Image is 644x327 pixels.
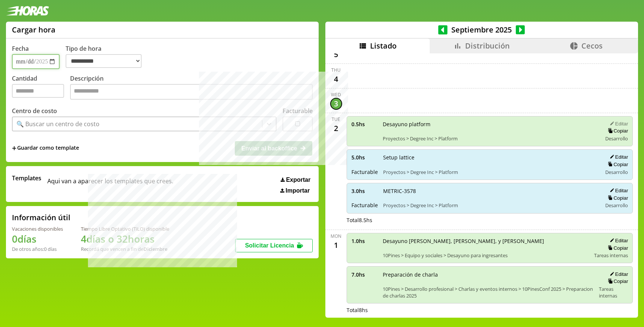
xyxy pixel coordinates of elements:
[383,237,589,245] span: Desayuno [PERSON_NAME], [PERSON_NAME], y [PERSON_NAME]
[282,107,313,115] label: Facturable
[143,246,167,252] b: Diciembre
[330,73,342,85] div: 4
[12,144,79,152] span: +Guardar como template
[607,154,628,160] button: Editar
[81,232,169,246] h1: 4 días o 32 horas
[594,252,628,259] span: Tareas internas
[12,144,16,152] span: +
[12,212,70,222] h2: Información útil
[331,67,341,73] div: Thu
[383,286,594,299] span: 10Pines > Desarrollo profesional > Charlas y eventos internos > 10PinesConf 2025 > Preparacion de...
[66,54,142,68] select: Tipo de hora
[383,169,597,175] span: Proyectos > Degree Inc > Platform
[351,168,378,175] span: Facturable
[605,169,628,175] span: Desarrollo
[331,233,341,239] div: Mon
[383,202,597,209] span: Proyectos > Degree Inc > Platform
[331,91,341,98] div: Wed
[278,176,313,184] button: Exportar
[285,187,310,194] span: Importar
[351,154,378,161] span: 5.0 hs
[351,237,378,245] span: 1.0 hs
[12,44,29,53] label: Fecha
[607,271,628,277] button: Editar
[606,161,628,168] button: Copiar
[330,49,342,60] div: 5
[12,25,56,35] h1: Cargar hora
[12,84,64,98] input: Cantidad
[606,245,628,251] button: Copiar
[70,84,313,100] textarea: Descripción
[599,286,628,299] span: Tareas internas
[70,74,313,102] label: Descripción
[330,122,342,134] div: 2
[330,98,342,110] div: 3
[351,121,378,128] span: 0.5 hs
[607,187,628,194] button: Editar
[606,195,628,201] button: Copiar
[383,187,597,194] span: METRIC-3578
[351,271,378,278] span: 7.0 hs
[351,202,378,209] span: Facturable
[12,74,70,102] label: Cantidad
[12,225,63,232] div: Vacaciones disponibles
[351,187,378,194] span: 3.0 hs
[12,174,41,182] span: Templates
[383,154,597,161] span: Setup lattice
[286,177,310,183] span: Exportar
[235,239,313,252] button: Solicitar Licencia
[581,41,603,51] span: Cecos
[370,41,397,51] span: Listado
[12,246,63,252] div: De otros años: 0 días
[16,120,100,128] div: 🔍 Buscar un centro de costo
[606,278,628,284] button: Copiar
[325,53,638,317] div: scrollable content
[330,239,342,251] div: 1
[605,135,628,142] span: Desarrollo
[607,237,628,244] button: Editar
[81,225,169,232] div: Tiempo Libre Optativo (TiLO) disponible
[347,306,633,314] div: Total 8 hs
[607,121,628,127] button: Editar
[448,25,516,35] span: Septiembre 2025
[383,271,594,278] span: Preparación de charla
[6,6,49,16] img: logotipo
[465,41,510,51] span: Distribución
[606,128,628,134] button: Copiar
[383,252,589,259] span: 10Pines > Equipo y sociales > Desayuno para ingresantes
[12,107,57,115] label: Centro de costo
[383,135,597,142] span: Proyectos > Degree Inc > Platform
[12,232,63,246] h1: 0 días
[245,242,294,249] span: Solicitar Licencia
[332,116,340,122] div: Tue
[81,246,169,252] div: Recordá que vencen a fin de
[383,121,597,128] span: Desayuno platform
[347,217,633,224] div: Total 8.5 hs
[66,44,148,69] label: Tipo de hora
[47,174,173,194] span: Aqui van a aparecer los templates que crees.
[605,202,628,209] span: Desarrollo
